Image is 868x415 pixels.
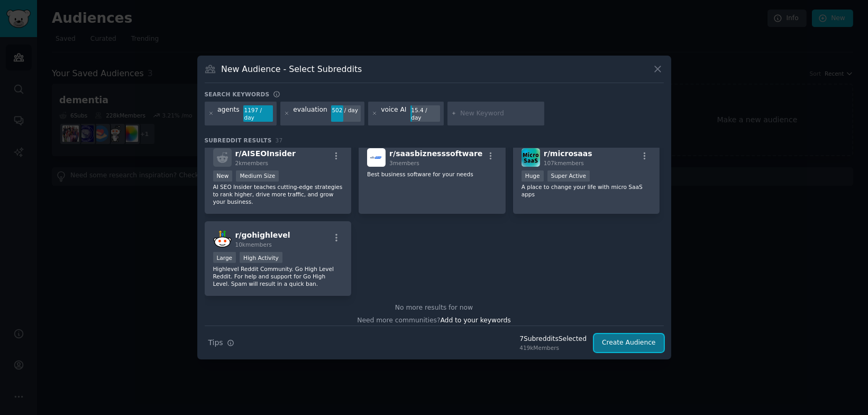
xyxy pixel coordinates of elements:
span: 3 members [389,160,419,166]
span: Subreddit Results [205,137,272,144]
span: r/ AISEOInsider [235,149,296,158]
div: 502 / day [331,105,361,115]
p: AI SEO Insider teaches cutting-edge strategies to rank higher, drive more traffic, and grow your ... [213,183,343,205]
h3: New Audience - Select Subreddits [221,64,362,75]
input: New Keyword [460,109,541,119]
img: microsaas [522,148,540,167]
h3: Search keywords [205,91,270,98]
span: Tips [208,337,223,348]
div: 15.4 / day [410,105,440,122]
button: Create Audience [594,334,664,352]
p: A place to change your life with micro SaaS apps [522,183,652,198]
span: r/ microsaas [544,149,592,158]
div: agents [217,105,240,122]
div: High Activity [240,252,282,263]
div: 1197 / day [243,105,273,122]
div: evaluation [293,105,327,122]
div: Huge [522,170,544,182]
button: Tips [205,333,238,352]
span: 107k members [544,160,584,166]
div: Super Active [547,170,590,182]
div: 7 Subreddit s Selected [519,335,587,344]
div: Medium Size [236,170,279,182]
p: Highlevel Reddit Community. Go High Level Reddit. For help and support for Go High Level. Spam wi... [213,265,343,287]
img: saasbiznesssoftware [367,148,386,167]
div: 419k Members [519,344,587,351]
span: 10k members [235,241,272,248]
div: voice AI [381,105,406,122]
div: Large [213,252,236,263]
span: Add to your keywords [441,317,511,324]
p: Best business software for your needs [367,170,497,178]
span: 2k members [235,160,269,166]
span: r/ gohighlevel [235,231,290,239]
div: No more results for now [205,303,664,313]
div: Need more communities? [205,312,664,326]
span: 37 [276,137,283,143]
span: r/ saasbiznesssoftware [389,149,482,158]
img: gohighlevel [213,230,232,248]
div: New [213,170,233,182]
